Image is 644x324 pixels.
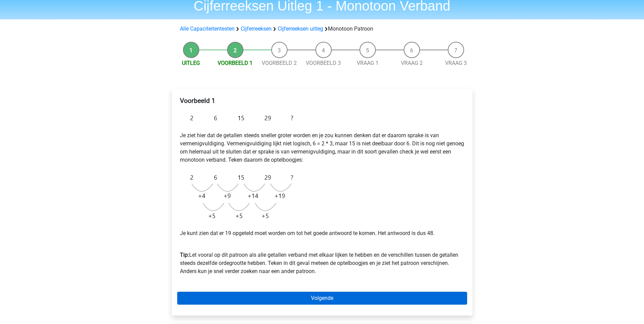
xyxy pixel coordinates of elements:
img: Figure sequences Example 3.png [180,110,297,126]
p: Je ziet hier dat de getallen steeds sneller groter worden en je zou kunnen denken dat er daarom s... [180,131,464,164]
a: Vraag 1 [357,60,379,66]
a: Voorbeeld 1 [218,60,253,66]
a: Voorbeeld 2 [262,60,297,66]
a: Volgende [177,292,467,305]
b: Voorbeeld 1 [180,97,215,105]
p: Let vooral op dit patroon als alle getallen verband met elkaar lijken te hebben en de verschillen... [180,243,464,275]
a: Cijferreeksen [241,25,272,32]
a: Vraag 2 [401,60,423,66]
p: Je kunt zien dat er 19 opgeteld moet worden om tot het goede antwoord te komen. Het antwoord is d... [180,229,464,237]
a: Cijferreeksen uitleg [278,25,323,32]
img: Figure sequences Example 3 explanation.png [180,169,297,224]
b: Tip: [180,252,189,258]
a: Uitleg [182,60,200,66]
a: Vraag 3 [445,60,467,66]
a: Voorbeeld 3 [306,60,341,66]
div: Monotoon Patroon [177,25,467,33]
a: Alle Capaciteitentesten [180,25,235,32]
